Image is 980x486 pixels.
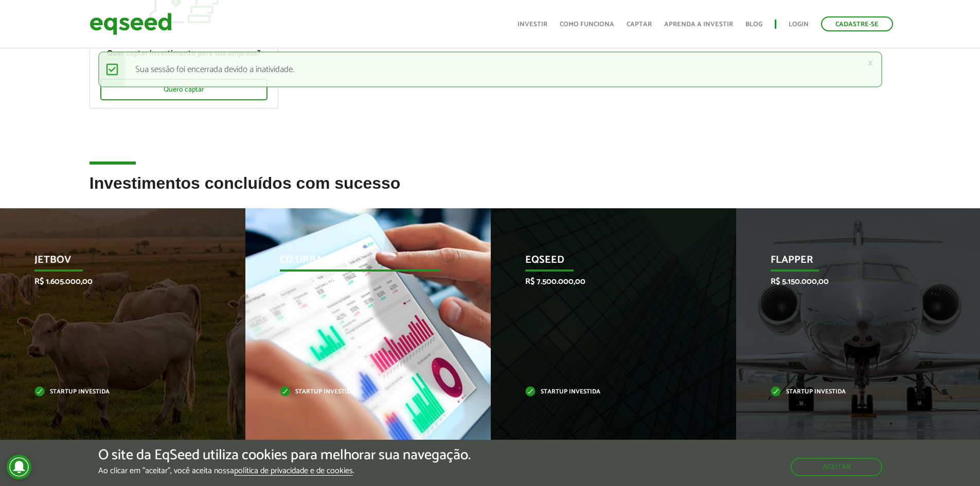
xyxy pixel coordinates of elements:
p: Startup investida [525,389,686,395]
img: EqSeed [90,10,172,38]
h2: Investimentos concluídos com sucesso [90,174,891,208]
a: Como funciona [560,21,614,28]
div: Sua sessão foi encerrada devido a inatividade. [98,51,882,87]
p: Startup investida [280,389,441,395]
p: Flapper [771,254,932,272]
p: R$ 5.150.000,00 [771,277,932,286]
button: Aceitar [791,458,882,476]
a: Blog [745,21,762,28]
p: R$ 1.605.000,00 [34,277,195,286]
p: Quer captar investimento para sua empresa? [100,49,268,58]
a: Login [789,21,809,28]
p: Co.Urban [280,254,441,272]
a: Captar [627,21,652,28]
p: Startup investida [34,389,195,395]
p: R$ 7.500.000,00 [525,277,686,286]
p: R$ 1.220.007,00 [280,277,441,286]
a: Investir [518,21,547,28]
p: Startup investida [771,389,932,395]
a: política de privacidade e de cookies [234,467,353,476]
a: Aprenda a investir [664,21,733,28]
p: JetBov [34,254,195,272]
p: EqSeed [525,254,686,272]
p: Ao clicar em "aceitar", você aceita nossa . [98,466,471,476]
a: × [867,58,874,68]
h5: O site da EqSeed utiliza cookies para melhorar sua navegação. [98,447,471,463]
a: Cadastre-se [821,16,893,31]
